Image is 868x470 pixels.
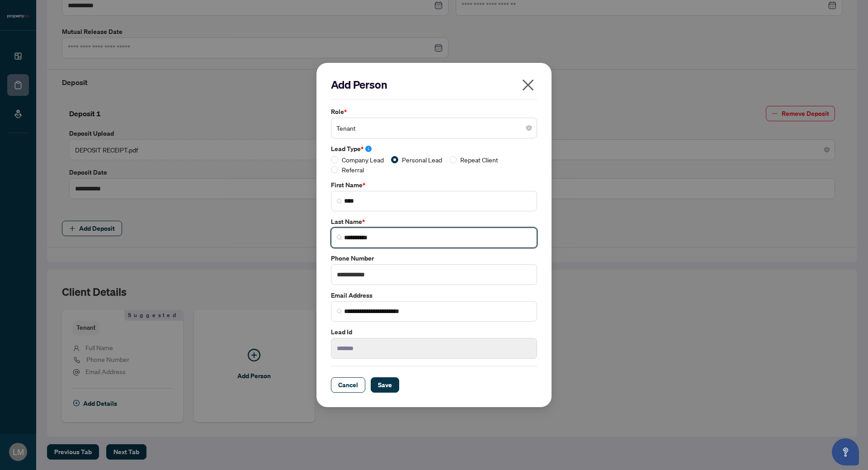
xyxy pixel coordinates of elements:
span: close [521,78,535,92]
label: First Name [331,180,537,190]
button: Open asap [832,438,859,465]
img: search_icon [337,235,342,240]
label: Role [331,107,537,117]
span: Personal Lead [398,155,446,165]
button: Save [371,377,399,393]
span: Tenant [336,119,532,137]
button: Cancel [331,377,365,393]
span: info-circle [365,146,372,152]
img: search_icon [337,199,342,204]
span: Company Lead [338,155,387,165]
label: Phone Number [331,253,537,263]
label: Email Address [331,290,537,300]
label: Lead Type [331,144,537,154]
h2: Add Person [331,77,537,92]
img: search_icon [337,309,342,314]
span: close-circle [526,125,532,131]
label: Lead Id [331,327,537,337]
label: Last Name [331,217,537,227]
span: Repeat Client [457,155,502,165]
span: Cancel [338,378,358,392]
span: Save [378,378,392,392]
span: Referral [338,165,368,175]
